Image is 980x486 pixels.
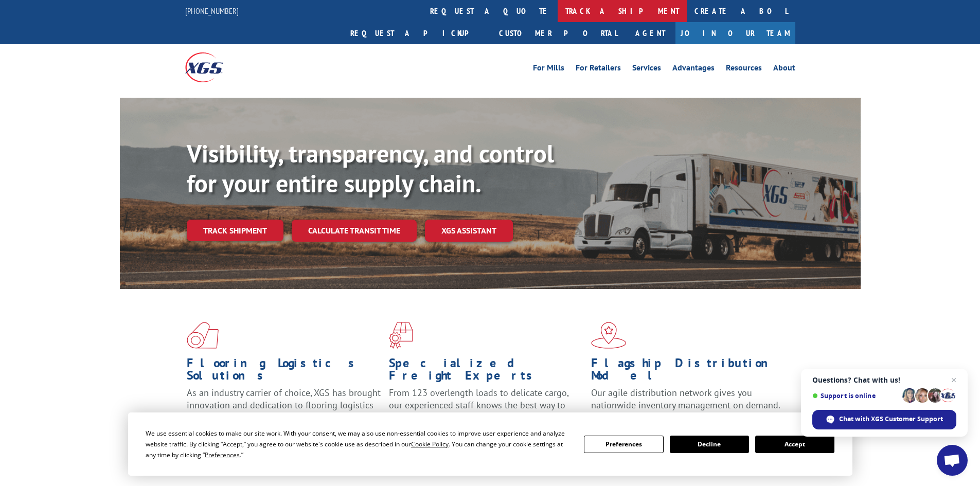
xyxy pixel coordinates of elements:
[389,357,583,387] h1: Specialized Freight Experts
[491,22,625,44] a: Customer Portal
[533,64,564,75] a: For Mills
[937,445,968,476] div: Open chat
[948,374,960,386] span: Close chat
[146,428,572,460] div: We use essential cookies to make our site work. With your consent, we may also use non-essential ...
[187,322,219,349] img: xgs-icon-total-supply-chain-intelligence-red
[425,220,513,242] a: XGS ASSISTANT
[812,410,956,429] div: Chat with XGS Customer Support
[812,376,956,384] span: Questions? Chat with us!
[632,64,661,75] a: Services
[185,6,239,16] a: [PHONE_NUMBER]
[292,220,417,242] a: Calculate transit time
[625,22,675,44] a: Agent
[591,322,627,349] img: xgs-icon-flagship-distribution-model-red
[591,357,786,387] h1: Flagship Distribution Model
[187,387,381,423] span: As an industry carrier of choice, XGS has brought innovation and dedication to flooring logistics...
[812,392,899,400] span: Support is online
[584,436,663,453] button: Preferences
[839,415,943,424] span: Chat with XGS Customer Support
[675,22,795,44] a: Join Our Team
[389,322,413,349] img: xgs-icon-focused-on-flooring-red
[591,387,780,411] span: Our agile distribution network gives you nationwide inventory management on demand.
[773,64,795,75] a: About
[128,412,852,476] div: Cookie Consent Prompt
[187,137,554,199] b: Visibility, transparency, and control for your entire supply chain.
[389,387,583,433] p: From 123 overlength loads to delicate cargo, our experienced staff knows the best way to move you...
[205,451,240,459] span: Preferences
[187,220,283,241] a: Track shipment
[670,436,749,453] button: Decline
[672,64,715,75] a: Advantages
[343,22,491,44] a: Request a pickup
[411,440,449,448] span: Cookie Policy
[726,64,762,75] a: Resources
[576,64,621,75] a: For Retailers
[755,436,834,453] button: Accept
[187,357,381,387] h1: Flooring Logistics Solutions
